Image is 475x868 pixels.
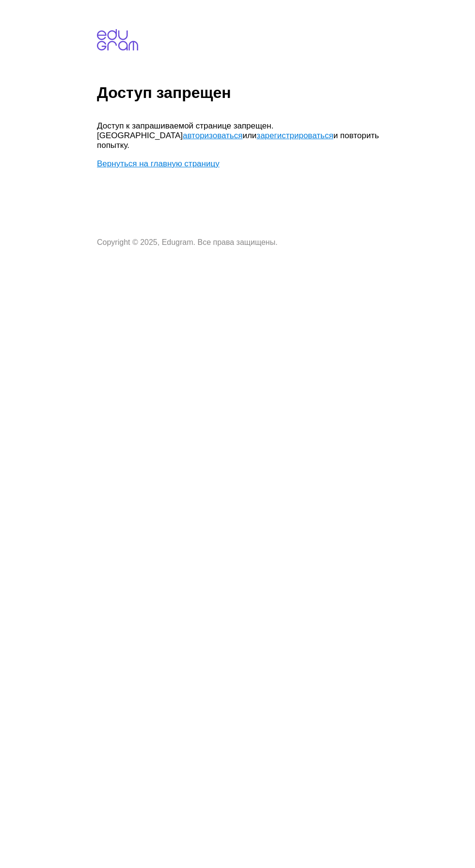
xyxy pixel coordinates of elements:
[97,121,388,150] p: Доступ к запрашиваемой странице запрещен. [GEOGRAPHIC_DATA] или и повторить попытку.
[183,131,242,140] a: авторизоваться
[97,29,138,50] img: edugram.com
[97,159,220,168] a: Вернуться на главную страницу
[97,238,388,247] p: Copyright © 2025, Edugram. Все права защищены.
[256,131,333,140] a: зарегистрироваться
[97,84,471,102] h1: Доступ запрещен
